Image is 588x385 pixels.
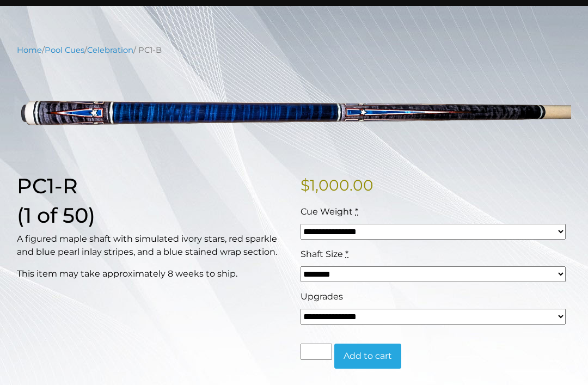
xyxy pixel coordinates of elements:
p: A figured maple shaft with simulated ivory stars, red sparkle and blue pearl inlay stripes, and a... [17,233,287,259]
abbr: required [345,249,348,259]
h1: (1 of 50) [17,203,287,228]
span: Shaft Size [301,249,343,259]
img: PC1-B.png [17,64,571,156]
a: Celebration [87,45,133,55]
input: Product quantity [301,344,332,360]
a: Pool Cues [45,45,84,55]
abbr: required [355,206,358,217]
span: Cue Weight [301,206,353,217]
a: Home [17,45,42,55]
span: $ [301,176,310,194]
h1: PC1-R [17,174,287,199]
span: Upgrades [301,291,343,302]
bdi: 1,000.00 [301,176,373,194]
nav: Breadcrumb [17,44,571,56]
button: Add to cart [334,344,401,369]
p: This item may take approximately 8 weeks to ship. [17,267,287,280]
